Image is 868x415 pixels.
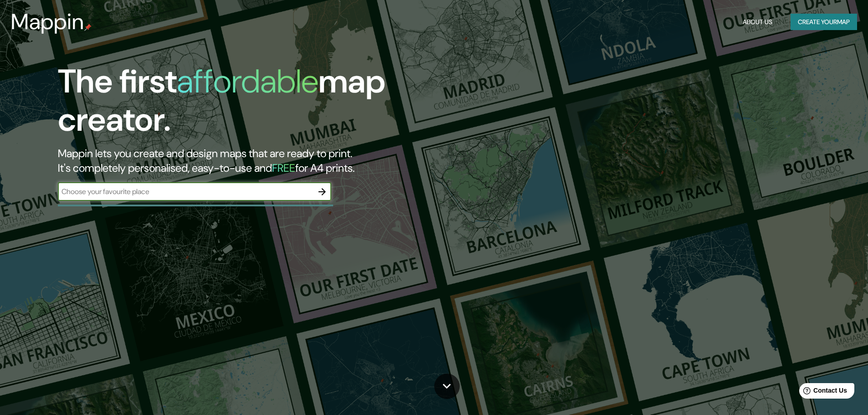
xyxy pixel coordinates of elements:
iframe: Help widget launcher [787,379,858,405]
h3: Mappin [11,9,84,35]
h2: Mappin lets you create and design maps that are ready to print. It's completely personalised, eas... [58,146,492,175]
button: About Us [739,14,776,31]
input: Choose your favourite place [58,186,313,197]
button: Create yourmap [791,14,857,31]
img: mappin-pin [84,24,92,31]
h1: affordable [177,60,318,102]
h5: FREE [272,161,295,175]
h1: The first map creator. [58,62,492,146]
